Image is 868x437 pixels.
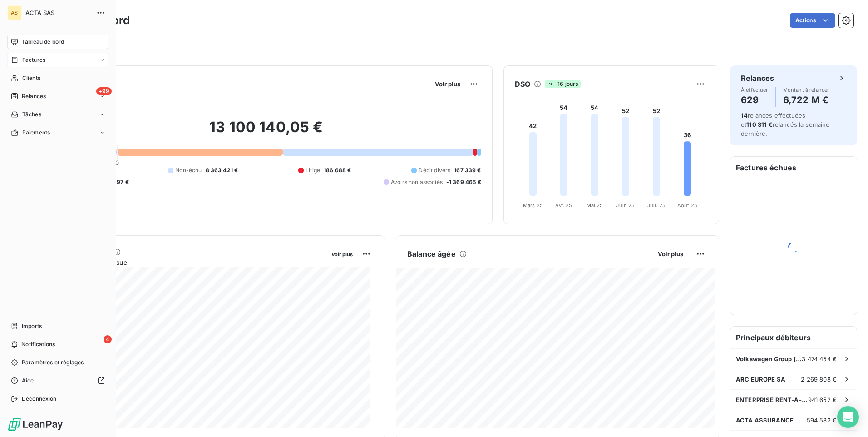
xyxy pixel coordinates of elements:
[446,178,481,186] span: -1 369 465 €
[22,56,45,64] span: Factures
[7,319,108,333] a: Imports
[454,166,481,174] span: 167 339 €
[736,396,808,403] span: ENTERPRISE RENT-A-CAR - CITER SA
[7,53,108,67] a: Factures
[783,87,829,93] span: Montant à relancer
[22,92,46,100] span: Relances
[51,118,481,145] h2: 13 100 140,05 €
[306,166,320,174] span: Litige
[22,358,84,367] span: Paramètres et réglages
[22,129,50,137] span: Paiements
[790,13,835,28] button: Actions
[432,80,463,88] button: Voir plus
[655,250,686,258] button: Voir plus
[523,202,543,209] tspan: Mars 25
[741,112,748,119] span: 14
[741,73,774,84] h6: Relances
[115,159,119,166] span: 0
[175,166,202,174] span: Non-échu
[7,89,108,104] a: +99Relances
[435,80,460,88] span: Voir plus
[808,396,837,403] span: 941 652 €
[515,79,530,89] h6: DSO
[96,87,112,95] span: +99
[25,9,91,16] span: ACTA SAS
[7,373,108,388] a: Aide
[801,376,837,383] span: 2 269 808 €
[730,157,857,179] h6: Factures échues
[736,417,794,424] span: ACTA ASSURANCE
[736,376,785,383] span: ARC EUROPE SA
[22,322,42,330] span: Imports
[331,251,353,258] span: Voir plus
[22,395,57,403] span: Déconnexion
[7,71,108,85] a: Clients
[329,250,355,258] button: Voir plus
[616,202,635,209] tspan: Juin 25
[736,355,802,363] span: Volkswagen Group [GEOGRAPHIC_DATA]
[741,112,830,137] span: relances effectuées et relancés la semaine dernière.
[783,93,829,107] h4: 6,722 M €
[658,250,683,258] span: Voir plus
[555,202,572,209] tspan: Avr. 25
[206,166,238,174] span: 8 363 421 €
[677,202,697,209] tspan: Août 25
[21,340,55,348] span: Notifications
[741,87,768,93] span: À effectuer
[746,121,772,128] span: 110 311 €
[51,258,325,267] span: Chiffre d'affaires mensuel
[104,335,112,343] span: 4
[7,35,108,49] a: Tableau de bord
[7,125,108,140] a: Paiements
[22,38,64,46] span: Tableau de bord
[324,166,351,174] span: 186 688 €
[837,406,859,428] div: Open Intercom Messenger
[391,178,443,186] span: Avoirs non associés
[7,355,108,370] a: Paramètres et réglages
[807,417,837,424] span: 594 582 €
[7,5,22,20] div: AS
[730,327,857,348] h6: Principaux débiteurs
[586,202,603,209] tspan: Mai 25
[22,377,34,385] span: Aide
[741,93,768,107] h4: 629
[407,248,456,259] h6: Balance âgée
[545,80,581,88] span: -16 jours
[7,107,108,122] a: Tâches
[802,355,837,363] span: 3 474 454 €
[419,166,450,174] span: Débit divers
[22,74,40,82] span: Clients
[22,110,41,119] span: Tâches
[7,417,64,432] img: Logo LeanPay
[647,202,666,209] tspan: Juil. 25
